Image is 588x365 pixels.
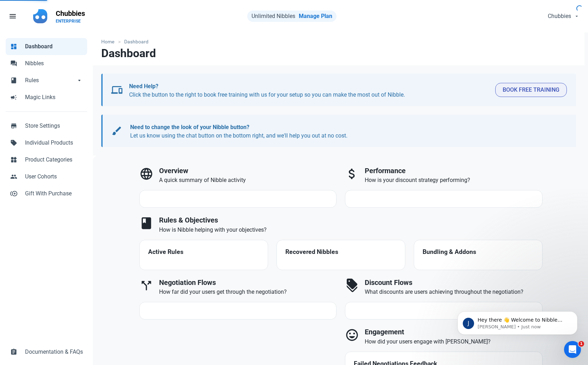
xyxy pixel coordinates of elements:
[10,122,17,129] span: store
[159,167,337,175] h3: Overview
[285,249,396,256] h4: Recovered Nibbles
[345,328,359,342] span: mood
[93,32,584,47] nav: breadcrumbs
[10,172,17,180] span: people
[25,93,83,102] span: Magic Links
[365,288,542,296] p: What discounts are users achieving throughout the negotiation?
[6,38,87,55] a: dashboardDashboard
[6,117,87,134] a: storeStore Settings
[148,249,259,256] h4: Active Rules
[101,38,118,45] a: Home
[25,156,83,164] span: Product Categories
[6,89,87,106] a: campaignMagic Links
[447,297,588,346] iframe: Intercom notifications message
[111,84,122,96] span: devices
[10,156,17,163] span: widgets
[101,47,156,60] h1: Dashboard
[542,9,584,23] button: Chubbies
[139,279,153,293] span: call_split
[365,167,542,175] h3: Performance
[423,249,534,256] h4: Bundling & Addons
[365,337,542,346] p: How did your users engage with [PERSON_NAME]?
[139,167,153,181] span: language
[345,279,359,293] span: discount
[6,185,87,202] a: control_point_duplicateGift With Purchase
[159,226,542,234] p: How is Nibble helping with your objectives?
[10,93,17,100] span: campaign
[564,341,581,358] iframe: Intercom live chat
[10,348,17,355] span: assignment
[10,42,17,49] span: dashboard
[578,341,584,347] span: 1
[6,134,87,151] a: sellIndividual Products
[365,328,542,336] h3: Engagement
[130,124,249,130] b: Need to change the look of your Nibble button?
[159,176,337,184] p: A quick summary of Nibble activity
[51,6,89,27] a: ChubbiesENTERPRISE
[8,12,17,20] span: menu
[365,279,542,287] h3: Discount Flows
[495,83,567,97] button: Book Free Training
[6,168,87,185] a: peopleUser Cohorts
[365,176,542,184] p: How is your discount strategy performing?
[25,348,83,356] span: Documentation & FAQs
[25,59,83,68] span: Nibbles
[10,189,17,196] span: control_point_duplicate
[129,82,490,99] p: Click the button to the right to book free training with us for your setup so you can make the mo...
[299,13,332,19] a: Manage Plan
[503,86,559,94] span: Book Free Training
[25,122,83,130] span: Store Settings
[548,12,571,20] span: Chubbies
[10,139,17,146] span: sell
[6,343,87,360] a: assignmentDocumentation & FAQs
[139,216,153,230] span: book
[251,13,295,19] span: Unlimited Nibbles
[56,8,85,18] p: Chubbies
[159,288,337,296] p: How far did your users get through the negotiation?
[25,42,83,51] span: Dashboard
[6,151,87,168] a: widgetsProduct Categories
[25,76,76,85] span: Rules
[159,216,542,224] h3: Rules & Objectives
[129,83,158,90] b: Need Help?
[10,76,17,83] span: book
[25,172,83,181] span: User Cohorts
[159,279,337,287] h3: Negotiation Flows
[345,167,359,181] span: attach_money
[6,55,87,72] a: forumNibbles
[6,72,87,89] a: bookRulesarrow_drop_down
[25,139,83,147] span: Individual Products
[10,59,17,66] span: forum
[111,125,122,136] span: brush
[56,18,85,24] p: ENTERPRISE
[25,189,83,198] span: Gift With Purchase
[76,76,83,83] span: arrow_drop_down
[130,123,560,140] p: Let us know using the chat button on the bottom right, and we'll help you out at no cost.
